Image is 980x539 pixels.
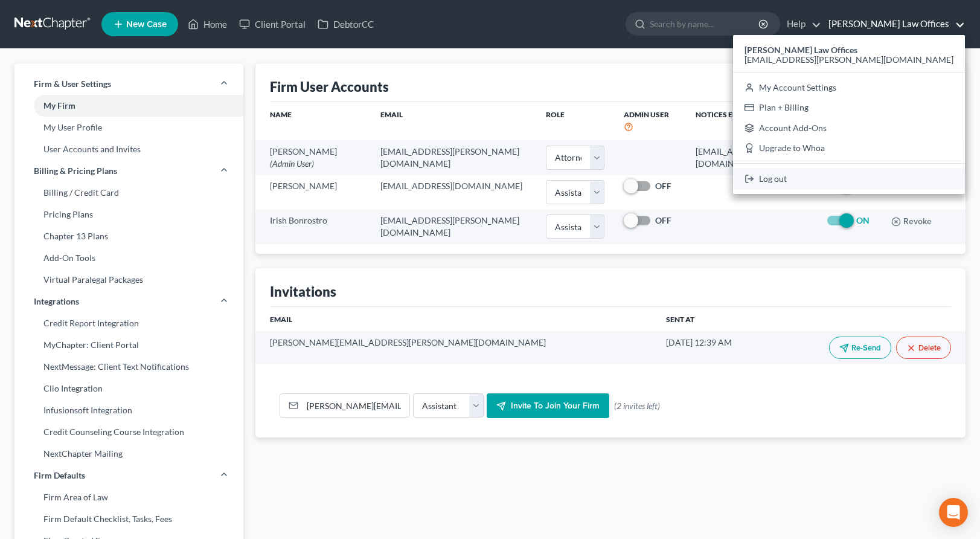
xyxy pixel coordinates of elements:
a: Credit Counseling Course Integration [14,421,243,443]
a: [PERSON_NAME] Law Offices [822,13,965,35]
a: Home [182,13,233,35]
a: DebtorCC [312,13,380,35]
td: Irish Bonrostro [255,210,371,244]
div: Invitations [270,283,336,300]
a: Log out [733,169,965,189]
strong: ON [856,215,870,225]
input: Email Address [303,394,409,417]
strong: [PERSON_NAME] Law Offices [745,45,857,55]
span: Billing & Pricing Plans [34,165,117,177]
a: My User Profile [14,117,243,138]
a: Billing & Pricing Plans [14,160,243,182]
td: [PERSON_NAME] [255,175,371,210]
a: Firm Default Checklist, Tasks, Fees [14,508,243,530]
span: New Case [126,20,167,29]
span: Firm & User Settings [34,78,111,90]
th: Notices Email [686,102,815,140]
td: [EMAIL_ADDRESS][PERSON_NAME][DOMAIN_NAME] [371,140,537,175]
div: [PERSON_NAME] Law Offices [733,35,965,194]
td: [PERSON_NAME][EMAIL_ADDRESS][PERSON_NAME][DOMAIN_NAME] [255,331,656,364]
div: Open Intercom Messenger [939,498,968,527]
button: Invite to join your firm [487,393,609,419]
input: Search by name... [650,13,760,35]
a: Firm & User Settings [14,73,243,95]
span: Admin User [624,110,669,119]
a: Firm Defaults [14,465,243,486]
th: Sent At [656,307,770,331]
td: [EMAIL_ADDRESS][DOMAIN_NAME] [686,140,815,175]
a: Pricing Plans [14,204,243,225]
th: Role [536,102,614,140]
strong: OFF [655,181,671,191]
button: Re-Send [829,337,891,359]
a: NextChapter Mailing [14,443,243,465]
td: [EMAIL_ADDRESS][PERSON_NAME][DOMAIN_NAME] [371,210,537,244]
th: Name [255,102,371,140]
a: Billing / Credit Card [14,182,243,204]
a: Account Add-Ons [733,118,965,138]
a: Upgrade to Whoa [733,138,965,159]
th: Email [371,102,537,140]
strong: OFF [655,215,671,225]
span: Firm Defaults [34,470,85,482]
a: Help [781,13,821,35]
a: NextMessage: Client Text Notifications [14,356,243,378]
button: Delete [896,337,951,359]
a: Chapter 13 Plans [14,225,243,247]
span: Integrations [34,295,79,308]
td: [DATE] 12:39 AM [656,331,770,364]
th: Email [255,307,656,331]
a: My Firm [14,95,243,117]
div: Firm User Accounts [270,78,389,95]
a: User Accounts and Invites [14,138,243,160]
a: Firm Area of Law [14,486,243,508]
a: Credit Report Integration [14,312,243,334]
button: Revoke [891,217,932,227]
a: Plan + Billing [733,97,965,118]
a: My Account Settings [733,77,965,98]
a: Virtual Paralegal Packages [14,269,243,291]
a: Infusionsoft Integration [14,399,243,421]
a: MyChapter: Client Portal [14,334,243,356]
a: Integrations [14,291,243,312]
span: [EMAIL_ADDRESS][PERSON_NAME][DOMAIN_NAME] [745,54,953,65]
a: Client Portal [233,13,312,35]
span: Invite to join your firm [511,401,600,411]
span: (Admin User) [270,158,314,169]
span: (2 invites left) [614,400,660,412]
td: [EMAIL_ADDRESS][DOMAIN_NAME] [371,175,537,210]
a: Clio Integration [14,378,243,399]
a: Add-On Tools [14,247,243,269]
td: [PERSON_NAME] [255,140,371,175]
